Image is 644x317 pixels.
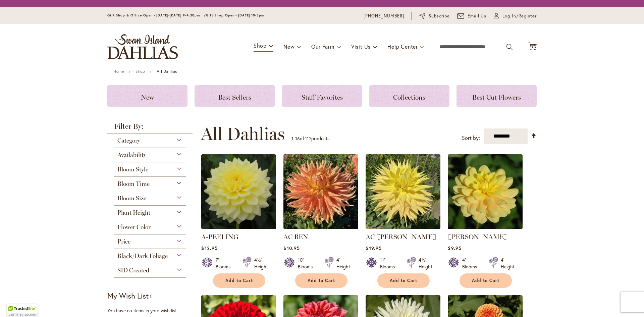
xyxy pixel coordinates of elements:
[468,13,487,19] span: Email Us
[448,233,507,241] a: [PERSON_NAME]
[117,151,146,159] span: Availability
[369,85,449,107] a: Collections
[283,224,358,230] a: AC BEN
[201,224,276,230] a: A-Peeling
[216,257,234,270] div: 7" Blooms
[113,69,124,74] a: Home
[302,93,343,101] span: Staff Favorites
[254,42,267,49] span: Shop
[107,13,206,17] span: Gift Shop & Office Open - [DATE]-[DATE] 9-4:30pm /
[201,233,238,241] a: A-PEELING
[494,13,537,19] a: Log In/Register
[282,85,362,107] a: Staff Favorites
[429,13,450,19] span: Subscribe
[225,278,253,283] span: Add to Cart
[366,245,381,251] span: $19.95
[462,132,480,144] label: Sort by:
[107,85,187,107] a: New
[117,137,140,144] span: Category
[448,154,523,229] img: AHOY MATEY
[311,43,334,50] span: Our Farm
[107,34,178,59] a: store logo
[141,93,154,101] span: New
[366,224,440,230] a: AC Jeri
[117,267,149,274] span: SID Created
[201,124,285,144] span: All Dahlias
[377,273,430,288] button: Add to Cart
[117,195,146,202] span: Bloom Size
[387,43,418,50] span: Help Center
[291,135,293,142] span: 1
[117,166,148,173] span: Bloom Style
[393,93,425,101] span: Collections
[7,304,38,317] div: TrustedSite Certified
[136,69,145,74] a: Shop
[201,245,217,251] span: $12.95
[195,85,275,107] a: Best Sellers
[117,180,150,188] span: Bloom Time
[295,273,347,288] button: Add to Cart
[304,135,311,142] span: 412
[501,257,515,270] div: 4' Height
[308,278,335,283] span: Add to Cart
[295,135,300,142] span: 16
[283,154,358,229] img: AC BEN
[107,291,149,301] strong: My Wish List
[117,223,151,231] span: Flower Color
[419,257,432,270] div: 4½' Height
[462,257,481,270] div: 4" Blooms
[366,154,440,229] img: AC Jeri
[298,257,317,270] div: 10" Blooms
[283,43,294,50] span: New
[336,257,350,270] div: 4' Height
[351,43,371,50] span: Visit Us
[448,245,461,251] span: $9.95
[117,209,150,216] span: Plant Height
[472,93,521,101] span: Best Cut Flowers
[457,85,537,107] a: Best Cut Flowers
[364,13,404,19] a: [PHONE_NUMBER]
[206,13,264,17] span: Gift Shop Open - [DATE] 10-3pm
[107,307,197,314] div: You have no items in your wish list.
[472,278,499,283] span: Add to Cart
[218,93,251,101] span: Best Sellers
[390,278,417,283] span: Add to Cart
[366,233,436,241] a: AC [PERSON_NAME]
[254,257,268,270] div: 4½' Height
[201,154,276,229] img: A-Peeling
[107,123,193,134] strong: Filter By:
[448,224,523,230] a: AHOY MATEY
[419,13,450,19] a: Subscribe
[291,133,329,144] p: - of products
[117,252,168,260] span: Black/Dark Foliage
[506,42,513,52] button: Search
[502,13,537,19] span: Log In/Register
[283,233,308,241] a: AC BEN
[157,69,177,74] strong: All Dahlias
[460,273,512,288] button: Add to Cart
[380,257,399,270] div: 11" Blooms
[213,273,265,288] button: Add to Cart
[117,238,130,245] span: Price
[457,13,487,19] a: Email Us
[283,245,300,251] span: $10.95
